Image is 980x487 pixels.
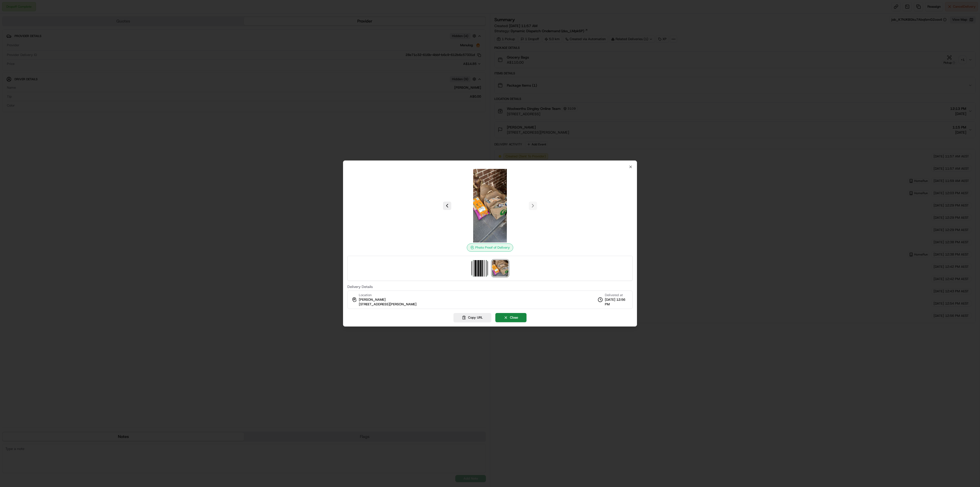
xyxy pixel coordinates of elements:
label: Delivery Details [347,285,633,288]
span: Delivered at [605,293,628,297]
div: Photo Proof of Delivery [467,243,513,252]
span: [PERSON_NAME] [359,297,386,302]
img: barcode_scan_on_pickup image [472,260,488,276]
span: Location [359,293,372,297]
span: [DATE] 12:56 PM [605,297,628,307]
span: [STREET_ADDRESS][PERSON_NAME] [359,302,416,307]
button: Close [495,313,526,322]
img: photo_proof_of_delivery image [492,260,508,276]
img: photo_proof_of_delivery image [453,169,527,242]
button: Copy URL [454,313,491,322]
